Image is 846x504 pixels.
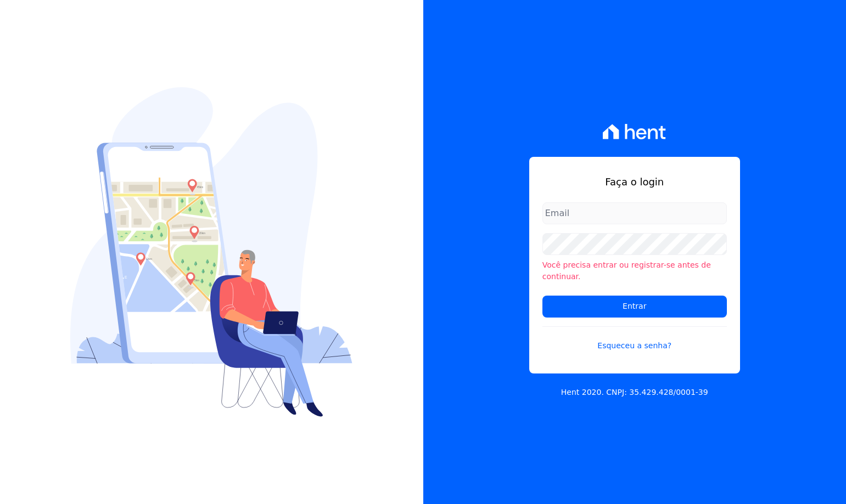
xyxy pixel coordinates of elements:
p: Hent 2020. CNPJ: 35.429.428/0001-39 [561,387,708,398]
a: Esqueceu a senha? [542,326,727,352]
h1: Faça o login [542,174,727,189]
img: Login [70,87,352,417]
input: Email [542,202,727,224]
li: Você precisa entrar ou registrar-se antes de continuar. [542,259,727,282]
input: Entrar [542,296,727,318]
